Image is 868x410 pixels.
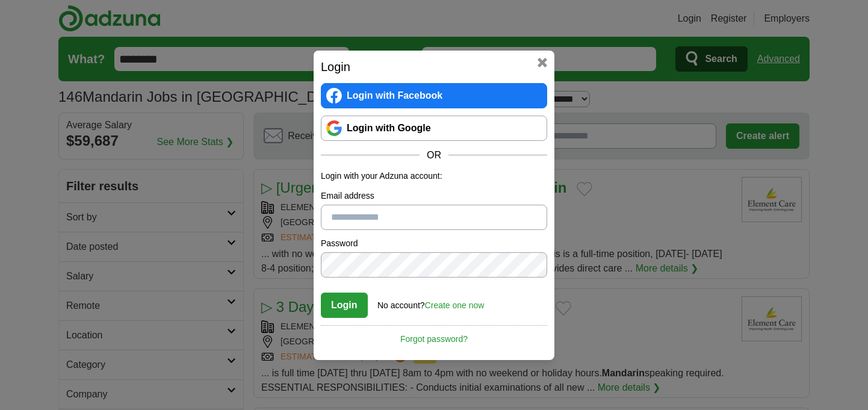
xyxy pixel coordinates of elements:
[321,170,547,182] p: Login with your Adzuna account:
[321,116,547,141] a: Login with Google
[321,293,368,318] button: Login
[321,83,547,108] a: Login with Facebook
[425,300,485,310] a: Create one now
[321,190,547,202] label: Email address
[321,237,547,250] label: Password
[420,148,448,163] span: OR
[321,325,547,346] a: Forgot password?
[321,58,547,76] h2: Login
[377,292,484,312] div: No account?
